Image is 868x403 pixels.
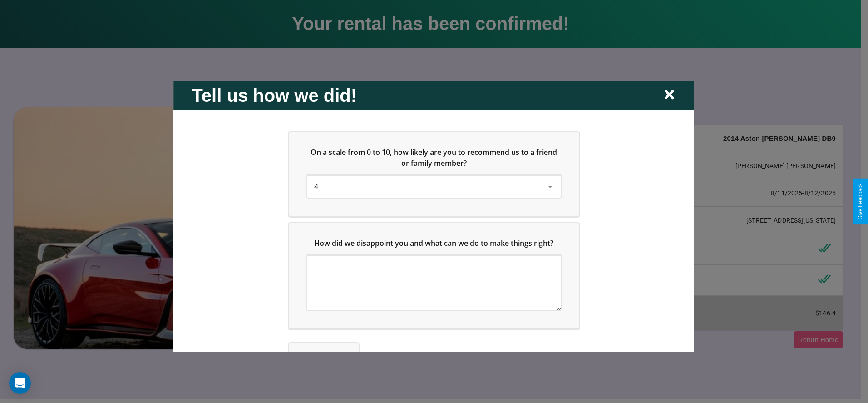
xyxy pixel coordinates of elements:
span: On a scale from 0 to 10, how likely are you to recommend us to a friend or family member? [311,147,559,168]
span: 4 [314,181,318,191]
h2: Tell us how we did! [192,85,357,105]
div: Open Intercom Messenger [9,372,31,394]
div: Give Feedback [857,183,863,220]
span: How did we disappoint you and what can we do to make things right? [315,238,554,248]
div: On a scale from 0 to 10, how likely are you to recommend us to a friend or family member? [307,175,561,197]
h5: On a scale from 0 to 10, how likely are you to recommend us to a friend or family member? [307,146,561,168]
div: On a scale from 0 to 10, how likely are you to recommend us to a friend or family member? [289,132,579,215]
